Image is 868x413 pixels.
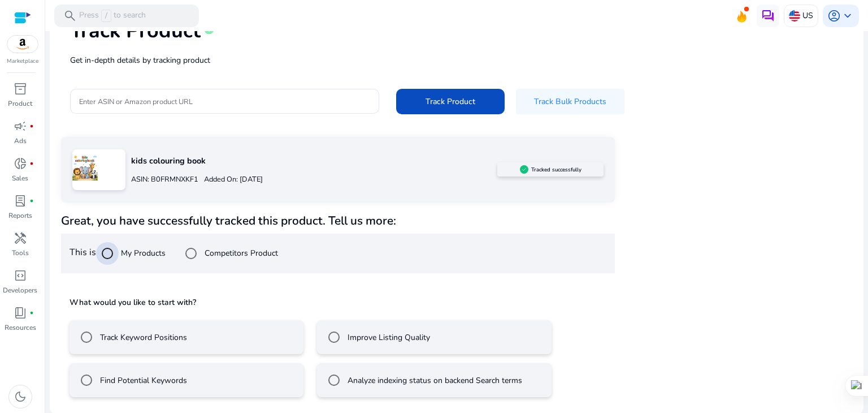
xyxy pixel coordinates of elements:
[827,9,841,23] span: account_circle
[12,173,28,183] p: Sales
[198,174,263,185] p: Added On: [DATE]
[61,234,615,273] div: This is
[789,10,800,21] img: us.svg
[841,9,854,23] span: keyboard_arrow_down
[345,375,522,386] label: Analyze indexing status on backend Search terms
[72,155,98,180] img: 61Sp7t6moeL.jpg
[70,297,606,308] h5: What would you like to start with?
[516,89,624,114] button: Track Bulk Products
[426,96,475,107] span: Track Product
[396,89,505,114] button: Track Product
[534,96,606,107] span: Track Bulk Products
[3,285,37,295] p: Developers
[14,269,27,282] span: code_blocks
[101,10,111,22] span: /
[119,247,166,259] label: My Products
[5,322,36,333] p: Resources
[14,231,27,245] span: handyman
[7,57,38,66] p: Marketplace
[520,165,528,174] img: sellerapp_active
[14,157,27,170] span: donut_small
[98,375,187,386] label: Find Potential Keywords
[12,248,29,258] p: Tools
[79,10,146,22] p: Press to search
[7,36,38,53] img: amazon.svg
[61,214,615,228] h4: Great, you have successfully tracked this product. Tell us more:
[8,98,32,109] p: Product
[131,174,198,185] p: ASIN: B0FRMNXKF1
[29,199,34,203] span: fiber_manual_record
[29,124,34,128] span: fiber_manual_record
[29,311,34,315] span: fiber_manual_record
[29,161,34,166] span: fiber_manual_record
[14,194,27,208] span: lab_profile
[345,332,430,343] label: Improve Listing Quality
[14,119,27,133] span: campaign
[63,9,77,23] span: search
[14,306,27,320] span: book_4
[14,82,27,96] span: inventory_2
[14,390,27,403] span: dark_mode
[531,166,581,173] h5: Tracked successfully
[70,54,843,66] p: Get in-depth details by tracking product
[14,136,27,146] p: Ads
[70,19,201,43] h1: Track Product
[8,210,32,221] p: Reports
[203,24,215,35] span: info
[202,247,278,259] label: Competitors Product
[802,6,813,25] p: US
[98,332,187,343] label: Track Keyword Positions
[131,155,497,167] p: kids colouring book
